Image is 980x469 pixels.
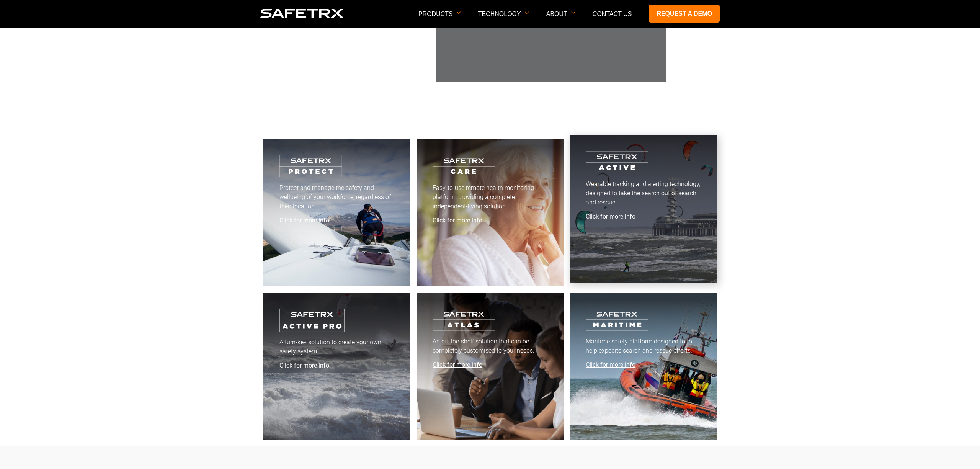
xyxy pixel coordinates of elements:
[546,11,575,27] p: About
[942,432,980,469] iframe: Chat Widget
[570,293,717,440] a: Maritime safety platform designed to to help expedite search and rescue efforts. Click for more info
[586,180,701,207] p: Wearable tracking and alerting technology, designed to take the search out of search and rescue.
[433,361,482,368] span: Click for more info
[593,11,632,17] a: Contact Us
[586,361,635,368] span: Click for more info
[433,337,547,355] p: An off-the-shelf solution that can be completely customised to your needs.
[263,139,410,286] a: Protect and manage the safety and wellbeing of your workforce, regardless of their location. Clic...
[649,5,720,23] a: Request a demo
[525,11,529,14] img: arrow icon
[2,81,7,86] input: Request a Demo
[279,155,342,178] img: Worker fixing a windwheel
[478,11,529,27] p: Technology
[416,293,563,440] a: An off-the-shelf solution that can be completely customised to your needs. Click for more info
[586,337,701,355] p: Maritime safety platform designed to to help expedite search and rescue efforts.
[2,163,7,168] input: I agree to allow 8 West Consulting to store and process my personal data.*
[260,9,344,18] img: logo SafeTrx
[2,91,7,96] input: Discover More
[586,213,635,220] span: Click for more info
[457,11,461,14] img: arrow icon
[586,309,648,331] img: Rescue boat in a mission
[433,309,495,331] img: Four employees sitting together in front of a laptop
[418,11,461,27] p: Products
[279,183,394,211] p: Protect and manage the safety and wellbeing of your workforce, regardless of their location.
[10,162,172,168] p: I agree to allow 8 West Consulting to store and process my personal data.
[433,217,482,224] span: Click for more info
[571,11,575,14] img: arrow icon
[9,92,41,97] span: Discover More
[586,151,648,174] img: Kayaking in the ocean
[279,217,329,224] span: Click for more info
[433,155,495,178] img: Elderly woman smiling
[416,139,563,286] a: Easy-to-use remote health monitoring platform, providing a complete independent-living solution. ...
[279,362,329,369] span: Click for more info
[9,81,46,87] span: Request a Demo
[433,183,547,211] p: Easy-to-use remote health monitoring platform, providing a complete independent-living solution.
[279,309,345,332] img: Sea
[570,135,717,283] a: Wearable tracking and alerting technology, designed to take the search out of search and rescue. ...
[263,293,410,440] a: A turn-key solution to create your own safety system. Click for more info
[279,338,394,356] p: A turn-key solution to create your own safety system.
